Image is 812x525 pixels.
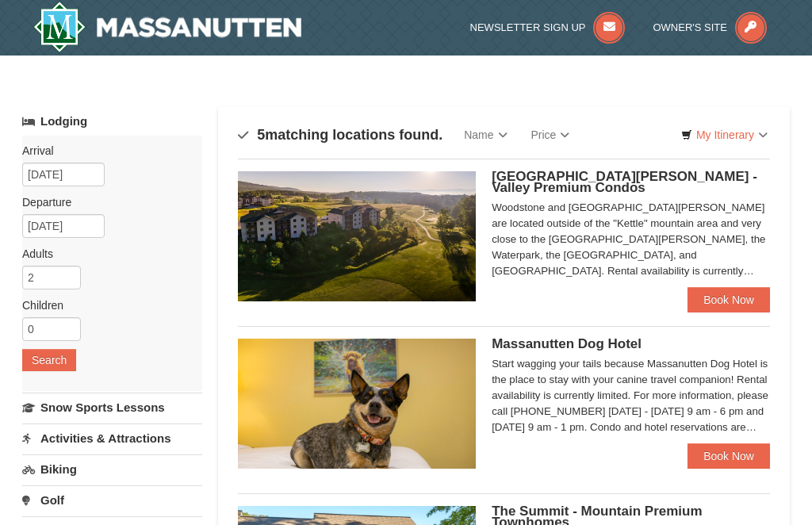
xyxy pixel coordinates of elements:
span: [GEOGRAPHIC_DATA][PERSON_NAME] - Valley Premium Condos [492,169,757,195]
a: Price [519,119,582,151]
span: Massanutten Dog Hotel [492,336,642,351]
label: Children [22,297,190,313]
a: Biking [22,454,202,484]
label: Arrival [22,143,190,159]
button: Search [22,349,76,371]
a: Activities & Attractions [22,423,202,453]
a: Owner's Site [653,21,767,33]
a: Name [452,119,519,151]
img: 19219041-4-ec11c166.jpg [238,171,476,301]
img: Massanutten Resort Logo [33,2,301,52]
a: Snow Sports Lessons [22,393,202,422]
a: Lodging [22,107,202,136]
a: My Itinerary [671,123,778,147]
span: 5 [257,127,265,143]
label: Departure [22,194,190,210]
a: Newsletter Sign Up [470,21,626,33]
div: Woodstone and [GEOGRAPHIC_DATA][PERSON_NAME] are located outside of the "Kettle" mountain area an... [492,200,770,279]
span: Owner's Site [653,21,727,33]
span: Newsletter Sign Up [470,21,586,33]
img: 27428181-5-81c892a3.jpg [238,339,476,469]
label: Adults [22,246,190,262]
a: Book Now [688,287,770,312]
div: Start wagging your tails because Massanutten Dog Hotel is the place to stay with your canine trav... [492,356,770,435]
a: Massanutten Resort [33,2,301,52]
h4: matching locations found. [238,127,442,143]
a: Golf [22,485,202,515]
a: Book Now [688,443,770,469]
